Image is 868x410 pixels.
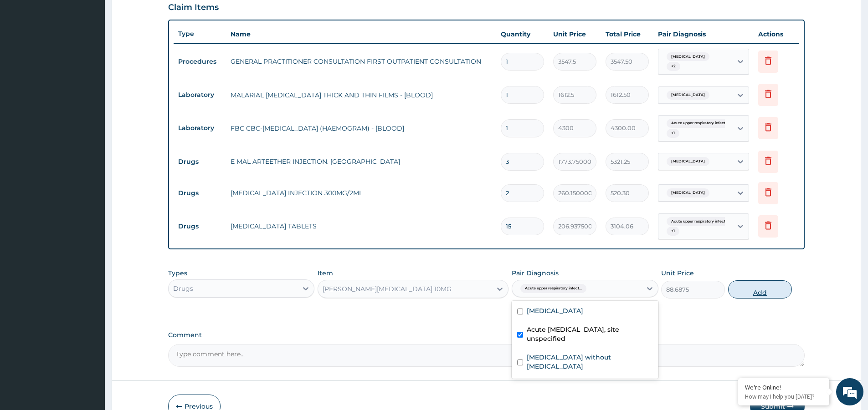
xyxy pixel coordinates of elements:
[601,25,653,43] th: Total Price
[5,248,174,280] textarea: Type your message and hit 'Enter'
[549,25,601,43] th: Unit Price
[174,120,226,137] td: Laboratory
[667,91,709,100] span: [MEDICAL_DATA]
[667,217,733,226] span: Acute upper respiratory infect...
[527,306,583,315] label: [MEDICAL_DATA]
[226,52,496,71] td: GENERAL PRACTITIONER CONSULTATION FIRST OUTPATIENT CONSULTATION
[520,284,586,293] span: Acute upper respiratory infect...
[174,153,226,170] td: Drugs
[527,353,652,371] label: [MEDICAL_DATA] without [MEDICAL_DATA]
[754,25,799,43] th: Actions
[226,119,496,137] td: FBC CBC-[MEDICAL_DATA] (HAEMOGRAM) - [BLOOD]
[168,269,187,277] label: Types
[667,52,709,61] span: [MEDICAL_DATA]
[17,46,37,68] img: d_794563401_company_1708531726252_794563401
[226,86,496,104] td: MALARIAL [MEDICAL_DATA] THICK AND THIN FILMS - [BLOOD]
[323,284,452,294] div: [PERSON_NAME][MEDICAL_DATA] 10MG
[168,331,805,339] label: Comment
[653,25,754,43] th: Pair Diagnosis
[745,393,822,400] p: How may I help you today?
[174,86,226,103] td: Laboratory
[318,268,333,278] label: Item
[667,227,679,236] span: + 1
[174,185,226,202] td: Drugs
[661,268,694,278] label: Unit Price
[667,157,709,166] span: [MEDICAL_DATA]
[174,25,226,42] th: Type
[174,53,226,70] td: Procedures
[667,188,709,197] span: [MEDICAL_DATA]
[168,3,219,13] h3: Claim Items
[226,217,496,235] td: [MEDICAL_DATA] TABLETS
[226,152,496,171] td: E MAL ARTEETHER INJECTION. [GEOGRAPHIC_DATA]
[173,284,193,293] div: Drugs
[174,218,226,235] td: Drugs
[667,129,679,138] span: + 1
[527,325,652,343] label: Acute [MEDICAL_DATA], site unspecified
[745,383,822,391] div: We're Online!
[226,25,496,43] th: Name
[226,184,496,202] td: [MEDICAL_DATA] INJECTION 300MG/2ML
[149,5,171,26] div: Minimize live chat window
[667,62,680,71] span: + 2
[728,280,792,299] button: Add
[496,25,549,43] th: Quantity
[47,51,153,63] div: Chat with us now
[667,119,733,128] span: Acute upper respiratory infect...
[53,115,126,207] span: We're online!
[512,268,559,278] label: Pair Diagnosis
